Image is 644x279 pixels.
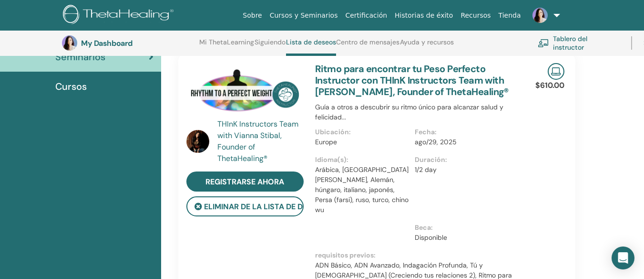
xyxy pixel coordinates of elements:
[612,247,634,269] div: Open Intercom Messenger
[186,172,304,192] a: registrarse ahora
[415,165,509,175] p: 1/2 day
[415,223,509,233] p: Beca :
[62,35,77,51] img: default.jpg
[457,7,494,24] a: Recursos
[415,233,509,243] p: Disponible
[205,177,284,187] span: registrarse ahora
[315,137,409,147] p: Europe
[538,32,620,54] a: Tablero del instructor
[186,196,304,216] button: Eliminar de la lista de deseos
[186,130,209,153] img: default.jpg
[286,38,336,56] a: Lista de deseos
[400,38,454,54] a: Ayuda y recursos
[548,63,564,80] img: Live Online Seminar
[266,7,342,24] a: Cursos y Seminarios
[315,102,515,122] p: Guía a otros a descubrir su ritmo único para alcanzar salud y felicidad...
[495,7,525,24] a: Tienda
[55,79,87,94] span: Cursos
[415,155,509,165] p: Duración :
[415,137,509,147] p: ago/29, 2025
[81,39,176,48] h3: My Dashboard
[391,7,457,24] a: Historias de éxito
[217,118,306,164] a: THInK Instructors Team with Vianna Stibal, Founder of ThetaHealing®
[535,80,564,91] p: $610.00
[538,39,549,47] img: chalkboard-teacher.svg
[255,38,286,54] a: Siguiendo
[336,38,399,54] a: Centro de mensajes
[186,63,304,121] img: Ritmo para encontrar tu Peso Perfecto Instructor
[315,155,409,165] p: Idioma(s) :
[341,7,391,24] a: Certificación
[315,127,409,137] p: Ubicación :
[315,250,515,260] p: requisitos previos :
[315,63,509,98] a: Ritmo para encontrar tu Peso Perfecto Instructor con THInK Instructors Team with [PERSON_NAME], F...
[63,5,177,26] img: logo.png
[532,8,548,23] img: default.jpg
[315,165,409,215] p: Arábica, [GEOGRAPHIC_DATA][PERSON_NAME], Alemán, húngaro, italiano, japonés, Persa (farsi), ruso,...
[239,7,266,24] a: Sobre
[199,38,254,54] a: Mi ThetaLearning
[55,50,105,64] span: Seminarios
[415,127,509,137] p: Fecha :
